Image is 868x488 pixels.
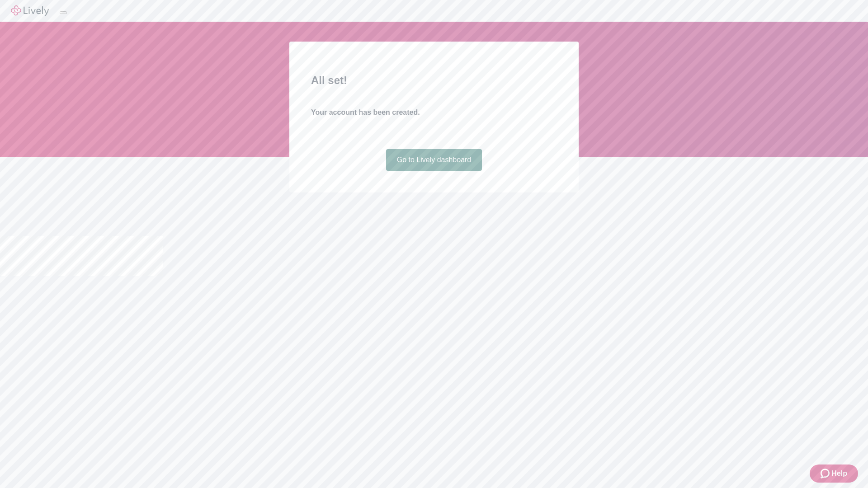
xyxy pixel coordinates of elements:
[311,107,557,118] h4: Your account has been created.
[831,468,847,479] span: Help
[60,11,67,14] button: Log out
[11,5,49,16] img: Lively
[386,149,482,171] a: Go to Lively dashboard
[311,72,557,89] h2: All set!
[810,465,858,483] button: Zendesk support iconHelp
[821,468,831,479] svg: Zendesk support icon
